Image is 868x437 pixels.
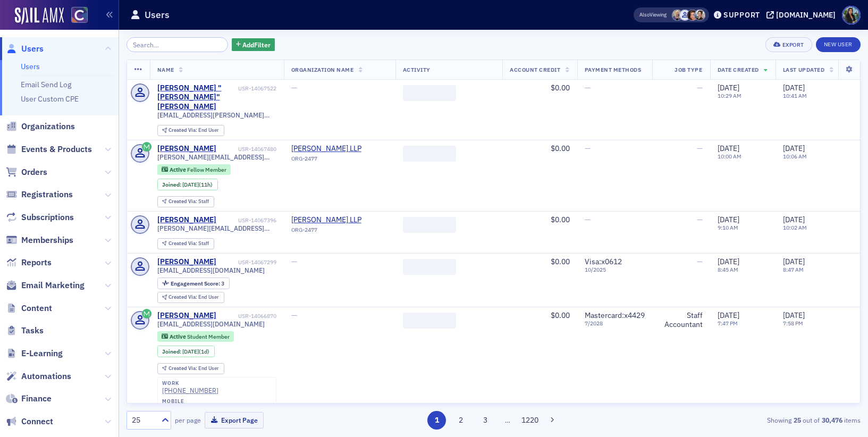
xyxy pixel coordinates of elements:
span: Connect [21,416,53,427]
div: [PHONE_NUMBER] [162,386,218,394]
span: [DATE] [783,257,805,266]
span: Active [170,166,187,173]
button: 2 [452,411,470,430]
span: Memberships [21,234,73,246]
span: Created Via : [168,365,198,372]
div: Showing out of items [623,415,861,425]
span: [EMAIL_ADDRESS][PERSON_NAME][DOMAIN_NAME] [157,111,276,119]
strong: 30,476 [820,415,844,425]
div: Created Via: Staff [157,238,214,249]
span: [DATE] [718,257,739,266]
span: 10 / 2025 [585,266,645,273]
div: USR-14067480 [218,146,276,153]
span: [DATE] [783,83,805,93]
a: View Homepage [64,7,88,25]
strong: 25 [791,415,803,425]
span: Activity [403,66,431,73]
a: Users [6,43,44,55]
span: [DATE] [718,144,739,153]
span: $0.00 [551,83,570,93]
span: Date Created [718,66,759,73]
span: Content [21,302,52,314]
a: E-Learning [6,348,63,359]
span: Tasks [21,325,44,337]
span: — [697,144,703,153]
time: 7:58 PM [783,320,803,327]
span: ‌ [403,259,456,275]
span: Payment Methods [585,66,642,73]
span: Automations [21,371,71,382]
span: Crowe LLP [291,215,388,225]
span: Joined : [162,348,182,355]
span: 7 / 2028 [585,320,645,327]
div: End User [168,366,219,372]
span: — [585,83,591,93]
span: Katie Foo [687,10,698,21]
span: Crowe LLP [291,144,388,154]
div: [PERSON_NAME] [157,311,216,321]
span: — [585,144,591,153]
a: Organizations [6,121,75,132]
span: [EMAIL_ADDRESS][DOMAIN_NAME] [157,320,265,328]
span: — [697,83,703,93]
time: 10:41 AM [783,92,807,99]
span: Visa : x0612 [585,257,622,266]
span: [DATE] [783,144,805,153]
time: 8:45 AM [718,266,738,273]
span: [DATE] [718,83,739,93]
span: Engagement Score : [171,280,221,287]
span: Alicia Gelinas [672,10,683,21]
a: [PERSON_NAME] "[PERSON_NAME]" [PERSON_NAME] [157,83,237,112]
a: New User [816,37,861,52]
time: 10:06 AM [783,153,807,160]
a: Connect [6,416,53,427]
div: ORG-2477 [291,155,388,166]
a: [PERSON_NAME] [157,215,216,225]
span: Last Updated [783,66,824,73]
h1: Users [145,9,170,21]
div: (11h) [182,181,213,188]
a: [PERSON_NAME] [157,144,216,154]
span: … [500,415,515,425]
div: Also [639,11,650,18]
div: Engagement Score: 3 [157,278,230,289]
button: Export [765,37,812,52]
span: — [585,215,591,224]
span: [DATE] [718,310,739,320]
a: Email Marketing [6,280,85,291]
span: — [697,215,703,224]
span: Student Member [187,333,230,340]
label: per page [175,415,201,425]
span: $0.00 [551,310,570,320]
span: — [291,310,297,320]
span: [PERSON_NAME][EMAIL_ADDRESS][PERSON_NAME][PERSON_NAME][DOMAIN_NAME] [157,153,276,161]
span: Email Marketing [21,280,85,291]
img: SailAMX [15,7,64,24]
span: Created Via : [168,127,198,133]
span: Profile [842,6,861,24]
span: [DATE] [783,215,805,224]
div: USR-14066870 [218,313,276,320]
span: $0.00 [551,215,570,224]
time: 8:47 AM [783,266,804,273]
span: Finance [21,393,52,405]
div: 25 [132,415,155,426]
span: E-Learning [21,348,63,359]
div: Created Via: End User [157,363,224,374]
span: Mastercard : x4429 [585,310,645,320]
a: Email Send Log [21,80,71,89]
div: (1d) [182,348,209,355]
a: Finance [6,393,52,405]
span: Reports [21,257,52,268]
span: [DATE] [783,310,805,320]
span: Joined : [162,181,182,188]
span: [EMAIL_ADDRESS][DOMAIN_NAME] [157,266,265,274]
span: Job Type [675,66,702,73]
span: Fellow Member [187,166,226,173]
a: Active Fellow Member [162,166,226,173]
div: [DOMAIN_NAME] [776,10,836,20]
span: Organizations [21,121,75,132]
button: [DOMAIN_NAME] [766,11,839,19]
